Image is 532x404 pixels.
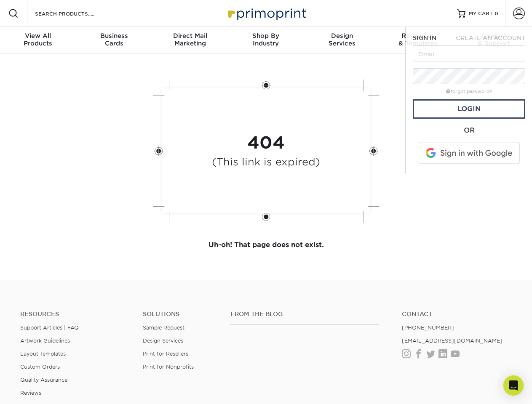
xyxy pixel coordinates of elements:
input: SEARCH PRODUCTS..... [34,8,116,19]
a: Direct MailMarketing [152,27,228,54]
a: [EMAIL_ADDRESS][DOMAIN_NAME] [402,338,503,344]
div: Marketing [152,32,228,47]
a: Contact [402,311,512,318]
a: Artwork Guidelines [20,338,70,344]
span: Shop By [228,32,304,40]
span: SIGN IN [413,35,436,41]
div: & Templates [380,32,456,47]
a: DesignServices [304,27,380,54]
a: Resources& Templates [380,27,456,54]
a: Support Articles | FAQ [20,324,79,331]
h4: Resources [20,311,130,318]
span: Business [76,32,152,40]
a: Sample Request [143,324,184,331]
div: OR [413,125,525,136]
a: BusinessCards [76,27,152,54]
div: Services [304,32,380,47]
span: MY CART [469,10,493,17]
h4: From the Blog [230,311,379,318]
a: Shop ByIndustry [228,27,304,54]
h4: Solutions [143,311,218,318]
span: Resources [380,32,456,40]
a: Design Services [143,338,183,344]
a: forgot password? [446,89,492,94]
span: CREATE AN ACCOUNT [456,35,525,41]
input: Email [413,45,525,61]
span: Design [304,32,380,40]
strong: Uh-oh! That page does not exist. [209,241,324,249]
div: Open Intercom Messenger [503,375,524,396]
span: Direct Mail [152,32,228,40]
img: Primoprint [224,4,308,22]
div: Industry [228,32,304,47]
h4: (This link is expired) [212,156,320,168]
a: Login [413,99,525,119]
div: Cards [76,32,152,47]
a: [PHONE_NUMBER] [402,324,454,331]
span: 0 [495,11,498,16]
strong: 404 [247,133,285,153]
